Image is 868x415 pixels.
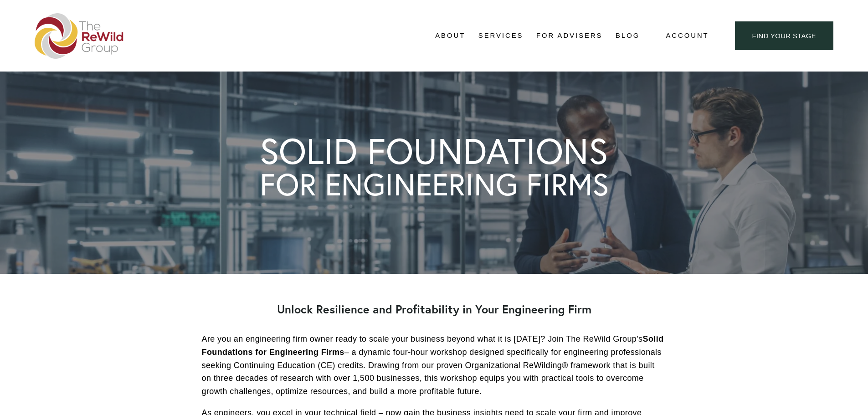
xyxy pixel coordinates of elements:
a: Blog [616,29,640,43]
a: folder dropdown [478,29,524,43]
img: The ReWild Group [35,13,124,59]
h1: SOLID FOUNDATIONS [260,133,608,169]
a: For Advisers [536,29,602,43]
h1: FOR ENGINEERING FIRMS [260,169,609,200]
strong: Unlock Resilience and Profitability in Your Engineering Firm [277,302,591,317]
span: About [435,30,465,42]
a: find your stage [735,21,833,50]
p: Are you an engineering firm owner ready to scale your business beyond what it is [DATE]? Join The... [202,333,667,398]
a: Account [666,30,709,42]
span: Services [478,30,524,42]
strong: Solid Foundations for Engineering Firms [202,334,666,357]
a: folder dropdown [435,29,465,43]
